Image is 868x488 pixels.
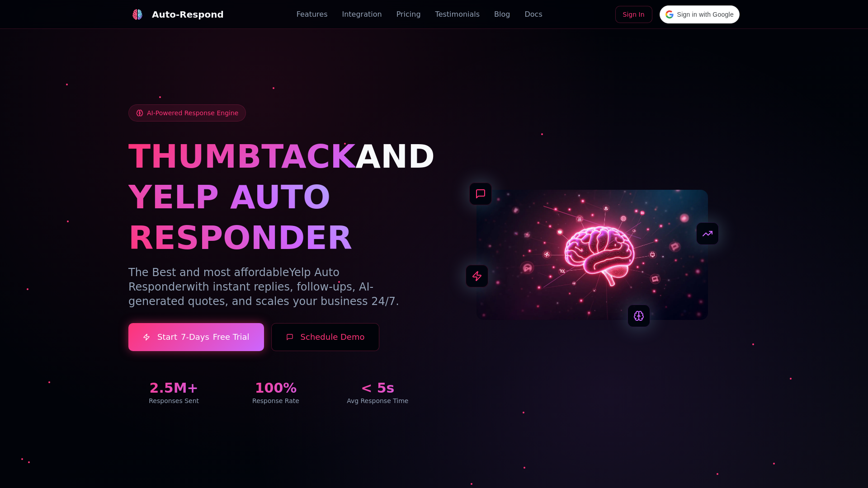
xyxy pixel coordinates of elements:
span: THUMBTACK [128,137,355,175]
p: The Best and most affordable with instant replies, follow-ups, AI-generated quotes, and scales yo... [128,265,423,309]
a: Features [297,9,328,20]
div: Auto-Respond [152,8,224,21]
span: AI-Powered Response Engine [147,108,238,117]
div: Avg Response Time [332,396,423,405]
span: Yelp Auto Responder [128,266,340,293]
div: Sign in with Google [660,5,740,23]
div: Response Rate [230,396,321,405]
img: Auto-Respond Logo [132,9,143,20]
a: Sign In [615,6,652,23]
a: Docs [524,9,542,20]
a: Pricing [396,9,421,20]
div: 100% [230,380,321,396]
a: Integration [342,9,382,20]
span: AND [355,137,435,175]
button: Schedule Demo [271,323,380,351]
div: Responses Sent [128,396,219,405]
div: 2.5M+ [128,380,219,396]
div: < 5s [332,380,423,396]
a: Blog [494,9,510,20]
a: Testimonials [435,9,480,20]
img: AI Neural Network Brain [476,190,708,320]
span: 7-Days [181,331,209,343]
span: Sign in with Google [677,10,734,19]
a: Start7-DaysFree Trial [128,323,264,351]
a: Auto-Respond LogoAuto-Respond [128,5,224,23]
h1: YELP AUTO RESPONDER [128,177,423,258]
